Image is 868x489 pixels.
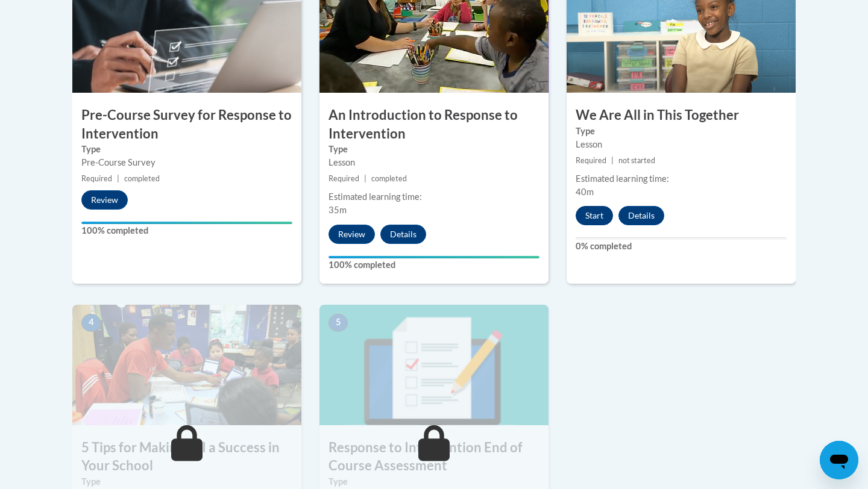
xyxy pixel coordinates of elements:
[329,143,539,156] label: Type
[81,475,292,488] label: Type
[618,206,664,225] button: Details
[329,258,539,272] label: 100% completed
[329,156,539,169] div: Lesson
[81,314,101,332] span: 4
[329,174,359,183] span: Required
[81,174,112,183] span: Required
[81,222,292,224] div: Your progress
[329,256,539,258] div: Your progress
[319,305,549,425] img: Course Image
[81,224,292,237] label: 100% completed
[576,125,787,138] label: Type
[364,174,366,183] span: |
[820,441,858,479] iframe: Button to launch messaging window
[329,475,539,488] label: Type
[319,106,549,143] h3: An Introduction to Response to Intervention
[329,314,348,332] span: 5
[380,225,426,244] button: Details
[576,156,606,165] span: Required
[329,205,347,215] span: 35m
[576,172,787,185] div: Estimated learning time:
[72,106,301,143] h3: Pre-Course Survey for Response to Intervention
[72,305,301,425] img: Course Image
[576,240,787,253] label: 0% completed
[81,190,128,210] button: Review
[576,206,613,225] button: Start
[611,156,614,165] span: |
[81,156,292,169] div: Pre-Course Survey
[319,438,549,476] h3: Response to Intervention End of Course Assessment
[81,143,292,156] label: Type
[576,187,594,197] span: 40m
[567,106,796,125] h3: We Are All in This Together
[371,174,407,183] span: completed
[329,225,375,244] button: Review
[576,138,787,151] div: Lesson
[329,190,539,204] div: Estimated learning time:
[72,438,301,476] h3: 5 Tips for Making RTI a Success in Your School
[124,174,160,183] span: completed
[618,156,655,165] span: not started
[117,174,119,183] span: |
